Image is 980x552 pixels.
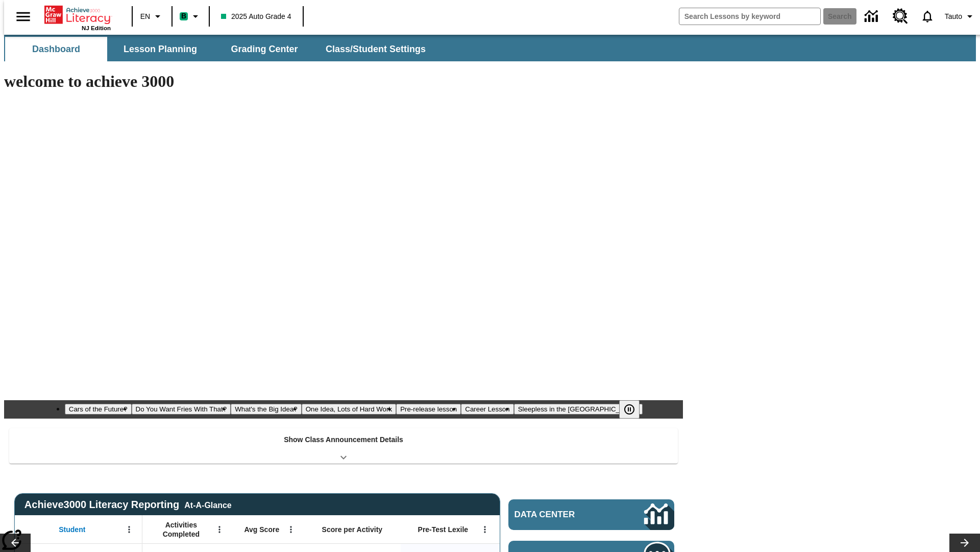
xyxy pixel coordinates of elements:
[109,37,211,61] button: Lesson Planning
[4,37,435,61] div: SubNavbar
[949,534,980,552] button: Lesson carousel, Next
[418,525,469,534] span: Pre-Test Lexile
[136,7,168,26] button: Language: EN, Select a language
[82,25,111,31] span: NJ Edition
[941,7,980,26] button: Profile/Settings
[477,522,493,537] button: Open Menu
[619,400,640,419] button: Pause
[44,5,111,25] a: Home
[148,520,215,539] span: Activities Completed
[59,525,85,534] span: Student
[176,7,206,26] button: Boost Class color is mint green. Change class color
[184,499,231,510] div: At-A-Glance
[4,72,683,91] h1: welcome to achieve 3000
[945,11,962,22] span: Tauto
[322,525,383,534] span: Score per Activity
[181,10,186,22] span: B
[244,525,279,534] span: Avg Score
[284,434,403,445] p: Show Class Announcement Details
[132,404,231,415] button: Slide 2 Do You Want Fries With That?
[514,404,643,415] button: Slide 7 Sleepless in the Animal Kingdom
[213,37,315,61] button: Grading Center
[24,499,232,511] span: Achieve3000 Literacy Reporting
[212,522,227,537] button: Open Menu
[317,37,434,61] button: Class/Student Settings
[121,522,137,537] button: Open Menu
[887,3,914,30] a: Resource Center, Will open in new tab
[4,35,976,61] div: SubNavbar
[514,510,610,520] span: Data Center
[8,2,38,32] button: Open side menu
[859,3,887,31] a: Data Center
[9,428,678,464] div: Show Class Announcement Details
[65,404,132,415] button: Slide 1 Cars of the Future?
[619,400,650,419] div: Pause
[140,11,150,22] span: EN
[461,404,513,415] button: Slide 6 Career Lesson
[679,8,820,25] input: search field
[302,404,396,415] button: Slide 4 One Idea, Lots of Hard Work
[283,522,299,537] button: Open Menu
[396,404,461,415] button: Slide 5 Pre-release lesson
[44,4,111,31] div: Home
[914,3,941,30] a: Notifications
[5,37,107,61] button: Dashboard
[231,404,302,415] button: Slide 3 What's the Big Idea?
[508,499,674,530] a: Data Center
[221,11,291,22] span: 2025 Auto Grade 4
